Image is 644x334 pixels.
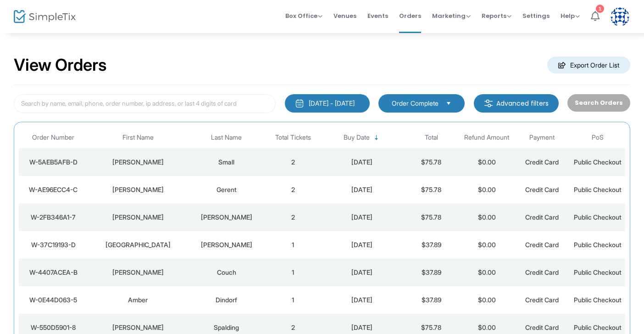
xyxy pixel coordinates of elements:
td: $0.00 [459,148,515,176]
span: Credit Card [525,158,559,166]
div: W-550D5901-8 [21,323,86,332]
span: Reports [482,11,511,20]
div: W-AE96ECC4-C [21,185,86,194]
h2: View Orders [14,55,107,75]
div: 1 [596,5,604,13]
td: $37.89 [404,286,459,314]
span: Public Checkout [574,186,622,193]
div: Adelaide [90,240,185,249]
span: Buy Date [344,134,370,142]
div: Brandt [190,240,263,249]
div: 8/26/2025 [323,158,401,167]
div: Newmann [190,213,263,222]
span: PoS [592,134,604,142]
td: 1 [265,231,321,259]
span: Credit Card [525,268,559,276]
m-button: Export Order List [547,57,630,74]
input: Search by name, email, phone, order number, ip address, or last 4 digits of card [14,94,276,113]
div: Couch [190,268,263,277]
td: $0.00 [459,204,515,231]
span: Settings [522,4,550,28]
td: $0.00 [459,259,515,286]
span: Box Office [285,11,322,20]
span: Credit Card [525,323,559,331]
th: Total Tickets [265,127,321,148]
span: Public Checkout [574,296,622,304]
div: W-37C19193-D [21,240,86,249]
div: 8/25/2025 [323,268,401,277]
div: Margaret [90,158,185,167]
span: Credit Card [525,213,559,221]
div: Corinne [90,268,185,277]
span: Order Complete [392,99,439,108]
span: Public Checkout [574,323,622,331]
span: Public Checkout [574,213,622,221]
td: $37.89 [404,259,459,286]
td: 1 [265,259,321,286]
td: $37.89 [404,231,459,259]
td: 1 [265,286,321,314]
div: Spalding [190,323,263,332]
td: $0.00 [459,176,515,204]
div: [DATE] - [DATE] [309,99,355,108]
div: 8/24/2025 [323,295,401,305]
td: $0.00 [459,286,515,314]
td: $75.78 [404,204,459,231]
div: Small [190,158,263,167]
div: 8/25/2025 [323,213,401,222]
div: W-0E44D063-5 [21,295,86,305]
div: W-4407ACEA-B [21,268,86,277]
th: Total [404,127,459,148]
span: Credit Card [525,241,559,249]
span: Last Name [211,134,242,142]
span: Marketing [432,11,471,20]
span: Venues [333,4,356,28]
td: $75.78 [404,148,459,176]
div: Amber [90,295,185,305]
span: Public Checkout [574,241,622,249]
td: $0.00 [459,231,515,259]
span: Orders [399,4,421,28]
div: Jean-Baptiste [90,185,185,194]
span: Sortable [373,134,380,142]
span: Payment [529,134,555,142]
td: 2 [265,204,321,231]
span: Order Number [32,134,74,142]
div: Dindorf [190,295,263,305]
span: First Name [122,134,154,142]
th: Refund Amount [459,127,515,148]
td: 2 [265,176,321,204]
div: Emma [90,213,185,222]
span: Credit Card [525,186,559,193]
span: Public Checkout [574,268,622,276]
m-button: Advanced filters [474,94,559,113]
td: $75.78 [404,176,459,204]
span: Events [367,4,388,28]
img: filter [484,99,493,108]
span: Public Checkout [574,158,622,166]
div: 8/25/2025 [323,185,401,194]
span: Help [561,11,580,20]
button: Select [442,98,455,108]
div: W-2FB346A1-7 [21,213,86,222]
div: 8/24/2025 [323,323,401,332]
div: Gerent [190,185,263,194]
div: 8/25/2025 [323,240,401,249]
div: Haley [90,323,185,332]
td: 2 [265,148,321,176]
img: monthly [295,99,304,108]
span: Credit Card [525,296,559,304]
button: [DATE] - [DATE] [285,94,370,113]
div: W-5AEB5AFB-D [21,158,86,167]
